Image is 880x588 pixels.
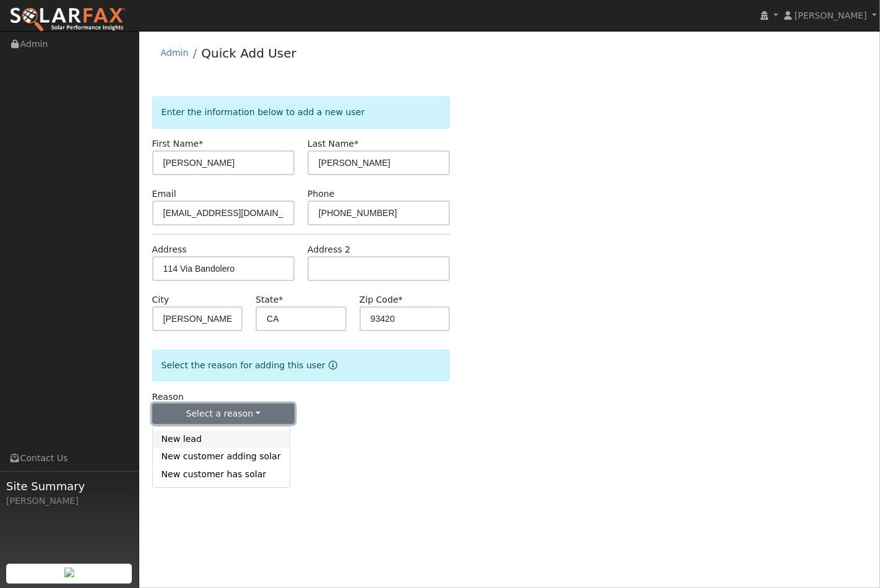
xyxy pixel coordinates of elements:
[201,46,296,61] a: Quick Add User
[199,139,203,149] span: Required
[152,350,451,381] div: Select the reason for adding this user
[152,391,184,404] label: Reason
[354,139,358,149] span: Required
[153,431,290,448] a: New lead
[326,360,337,370] a: Reason for new user
[152,137,204,150] label: First Name
[153,465,290,483] a: New customer has solar
[399,295,403,305] span: Required
[795,11,867,20] span: [PERSON_NAME]
[153,448,290,465] a: New customer adding solar
[152,188,176,201] label: Email
[152,293,170,306] label: City
[6,478,132,495] span: Site Summary
[256,293,283,306] label: State
[308,243,351,256] label: Address 2
[64,568,74,577] img: retrieve
[152,404,295,425] button: Select a reason
[152,97,451,128] div: Enter the information below to add a new user
[6,495,132,508] div: [PERSON_NAME]
[152,243,187,256] label: Address
[278,295,283,305] span: Required
[308,137,358,150] label: Last Name
[360,293,403,306] label: Zip Code
[308,188,335,201] label: Phone
[161,48,189,58] a: Admin
[9,7,126,33] img: SolarFax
